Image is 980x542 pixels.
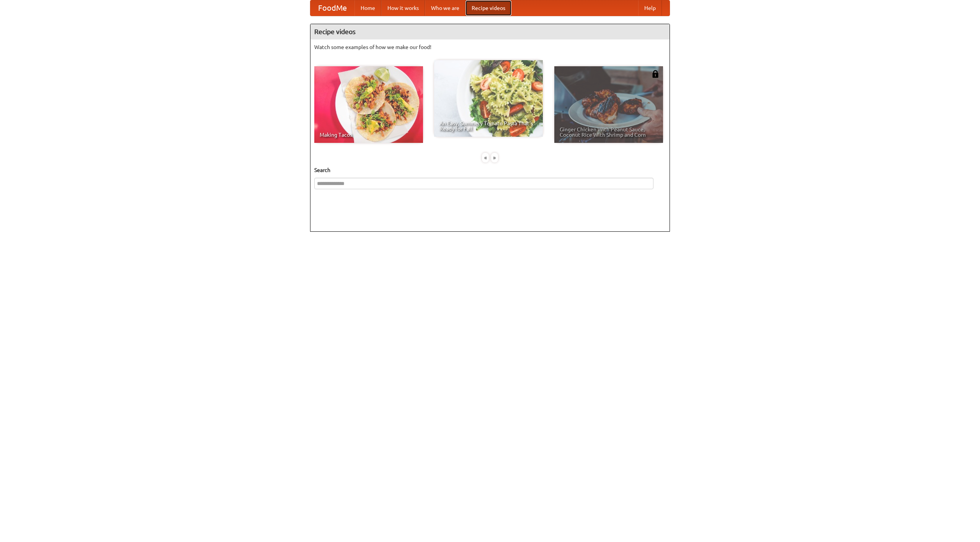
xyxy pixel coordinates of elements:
a: How it works [381,0,425,16]
a: Help [638,0,662,16]
a: Home [354,0,381,16]
a: Recipe videos [465,0,511,16]
a: Making Tacos [314,66,423,143]
a: FoodMe [310,0,354,16]
h4: Recipe videos [310,24,670,39]
div: « [482,153,489,162]
img: 483408.png [652,70,659,78]
a: Who we are [425,0,465,16]
span: Making Tacos [320,132,418,138]
a: An Easy, Summery Tomato Pasta That's Ready for Fall [434,60,543,137]
div: » [491,153,498,162]
p: Watch some examples of how we make our food! [314,43,666,51]
span: An Easy, Summery Tomato Pasta That's Ready for Fall [439,121,537,131]
h5: Search [314,166,666,174]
